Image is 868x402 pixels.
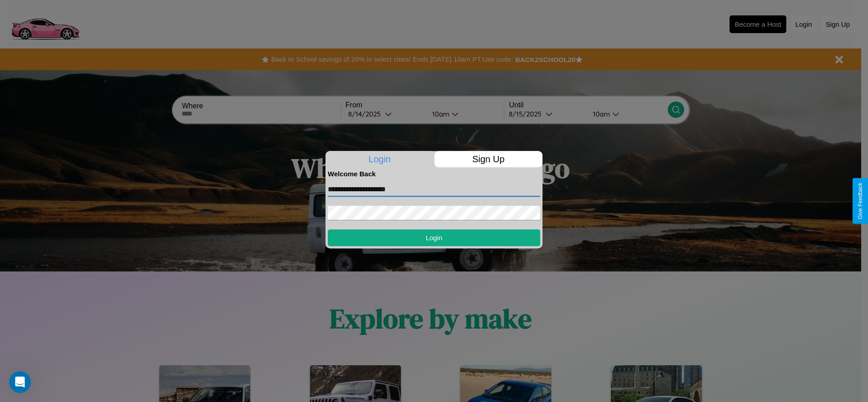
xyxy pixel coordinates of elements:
[857,183,863,219] div: Give Feedback
[9,371,31,393] iframe: Intercom live chat
[434,151,543,167] p: Sign Up
[328,229,540,246] button: Login
[325,151,434,167] p: Login
[328,170,540,178] h4: Welcome Back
